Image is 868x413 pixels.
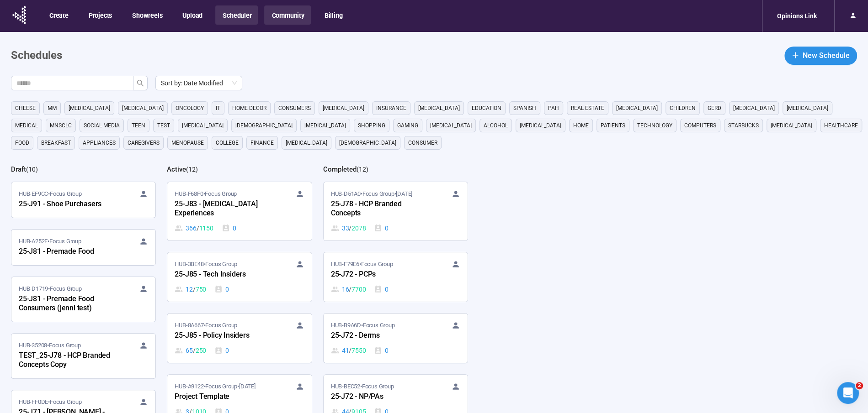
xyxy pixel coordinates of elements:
span: [DEMOGRAPHIC_DATA] [235,121,293,130]
span: 7700 [351,284,366,294]
button: Upload [175,5,209,25]
div: 25-J72 - Derms [331,330,431,342]
div: 41 [331,345,366,355]
time: [DATE] [396,190,412,197]
span: plus [792,52,799,59]
div: 25-J85 - Tech Insiders [175,269,275,281]
span: ( 12 ) [186,166,198,173]
span: New Schedule [803,50,850,61]
span: 7550 [351,345,366,355]
div: 25-J85 - Policy Insiders [175,330,275,342]
span: HUB-FF0DE • Focus Group [19,397,82,407]
div: 25-J72 - PCPs [331,269,431,281]
span: Teen [132,121,145,130]
span: search [137,79,144,87]
span: 1150 [199,223,213,233]
div: 25-J91 - Shoe Purchasers [19,199,119,210]
span: home [573,121,589,130]
span: shopping [358,121,385,130]
span: / [349,284,351,294]
span: [MEDICAL_DATA] [771,121,812,130]
span: [MEDICAL_DATA] [616,104,658,113]
span: Insurance [376,104,406,113]
div: 0 [222,223,236,233]
div: 0 [374,223,389,233]
span: [MEDICAL_DATA] [182,121,224,130]
span: HUB-8A667 • Focus Group [175,321,237,330]
span: college [216,138,239,147]
div: 12 [175,284,206,294]
span: HUB-A252E • Focus Group [19,237,81,246]
span: it [216,104,220,113]
span: HUB-BEC52 • Focus Group [331,382,394,391]
span: Test [157,121,170,130]
div: 25-J81 - Premade Food Consumers (jenni test) [19,293,119,314]
span: starbucks [728,121,759,130]
span: [DEMOGRAPHIC_DATA] [339,138,396,147]
span: / [349,345,351,355]
div: 33 [331,223,366,233]
span: gaming [397,121,418,130]
span: GERD [708,104,721,113]
a: HUB-35208•Focus GroupTEST_25-J78 - HCP Branded Concepts Copy [11,334,155,378]
span: HUB-B9A6D • Focus Group [331,321,395,330]
span: technology [637,121,672,130]
div: 0 [214,345,229,355]
span: 250 [196,345,206,355]
div: TEST_25-J78 - HCP Branded Concepts Copy [19,350,119,371]
span: computers [684,121,716,130]
button: Community [264,5,310,25]
span: / [197,223,199,233]
span: HUB-F79E6 • Focus Group [331,260,393,269]
span: Sort by: Date Modified [161,76,237,90]
span: medical [15,121,38,130]
span: [MEDICAL_DATA] [286,138,327,147]
button: search [133,76,148,90]
span: finance [250,138,274,147]
span: [MEDICAL_DATA] [430,121,472,130]
span: HUB-35208 • Focus Group [19,341,81,350]
a: HUB-A252E•Focus Group25-J81 - Premade Food [11,230,155,265]
span: alcohol [484,121,508,130]
span: MM [48,104,57,113]
span: healthcare [824,121,858,130]
span: menopause [171,138,204,147]
span: 2 [856,382,863,389]
button: Scheduler [215,5,258,25]
h1: Schedules [11,47,62,64]
iframe: Intercom live chat [837,382,859,404]
a: HUB-EF9CC•Focus Group25-J91 - Shoe Purchasers [11,182,155,218]
span: appliances [83,138,116,147]
span: consumer [408,138,437,147]
span: / [193,345,196,355]
h2: Active [167,165,186,173]
div: 0 [374,284,389,294]
button: Create [42,5,75,25]
span: [MEDICAL_DATA] [323,104,364,113]
span: ( 12 ) [357,166,368,173]
span: consumers [278,104,311,113]
span: 2078 [351,223,366,233]
span: [MEDICAL_DATA] [733,104,775,113]
a: HUB-F79E6•Focus Group25-J72 - PCPs16 / 77000 [324,252,468,302]
div: 65 [175,345,206,355]
div: 25-J83 - [MEDICAL_DATA] Experiences [175,199,275,220]
span: children [670,104,696,113]
div: 0 [214,284,229,294]
span: 750 [196,284,206,294]
span: / [193,284,196,294]
div: 16 [331,284,366,294]
a: HUB-D51A0•Focus Group•[DATE]25-J78 - HCP Branded Concepts33 / 20780 [324,182,468,240]
a: HUB-3BE48•Focus Group25-J85 - Tech Insiders12 / 7500 [167,252,311,302]
span: [MEDICAL_DATA] [520,121,561,130]
button: Billing [317,5,349,25]
span: HUB-A9122 • Focus Group • [175,382,255,391]
span: cheese [15,104,36,113]
span: Patients [601,121,625,130]
span: oncology [176,104,204,113]
span: breakfast [41,138,71,147]
div: 366 [175,223,213,233]
span: PAH [548,104,559,113]
span: HUB-D51A0 • Focus Group • [331,189,412,199]
span: Spanish [513,104,536,113]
